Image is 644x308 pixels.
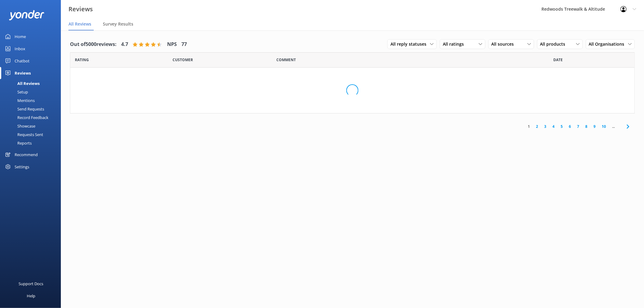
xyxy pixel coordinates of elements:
[27,290,35,302] div: Help
[4,105,44,113] div: Send Requests
[4,88,61,96] a: Setup
[574,124,583,129] a: 7
[167,40,177,48] h4: NPS
[4,130,43,139] div: Requests Sent
[70,40,117,48] h4: Out of 5000 reviews:
[15,67,31,79] div: Reviews
[4,79,61,88] a: All Reviews
[4,96,61,105] a: Mentions
[68,4,93,14] h3: Reviews
[609,124,618,129] span: ...
[173,57,193,63] span: Date
[15,149,38,161] div: Recommend
[4,113,48,122] div: Record Feedback
[277,57,296,63] span: Question
[4,113,61,122] a: Record Feedback
[9,10,44,20] img: yonder-white-logo.png
[558,124,566,129] a: 5
[4,139,32,147] div: Reports
[533,124,541,129] a: 2
[4,88,28,96] div: Setup
[103,21,133,27] span: Survey Results
[15,43,25,55] div: Inbox
[4,122,35,130] div: Showcase
[15,55,30,67] div: Chatbot
[15,161,29,173] div: Settings
[68,21,91,27] span: All Reviews
[4,105,61,113] a: Send Requests
[4,79,40,88] div: All Reviews
[525,124,533,129] a: 1
[443,41,467,47] span: All ratings
[181,40,187,48] h4: 77
[540,41,569,47] span: All products
[390,41,430,47] span: All reply statuses
[19,278,44,290] div: Support Docs
[554,57,563,63] span: Date
[4,139,61,147] a: Reports
[591,124,599,129] a: 9
[75,57,89,63] span: Date
[599,124,609,129] a: 10
[550,124,558,129] a: 4
[583,124,591,129] a: 8
[121,40,128,48] h4: 4.7
[4,96,35,105] div: Mentions
[566,124,574,129] a: 6
[589,41,628,47] span: All Organisations
[541,124,550,129] a: 3
[15,30,26,43] div: Home
[492,41,518,47] span: All sources
[4,130,61,139] a: Requests Sent
[4,122,61,130] a: Showcase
